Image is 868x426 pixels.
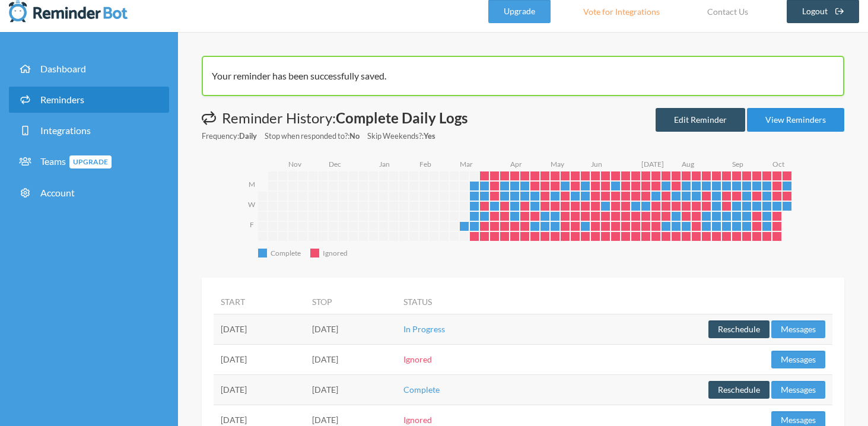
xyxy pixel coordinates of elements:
[591,160,602,169] text: Jun
[202,131,257,142] small: Frequency:
[69,155,112,169] span: Upgrade
[682,160,694,169] text: Aug
[40,63,86,74] span: Dashboard
[214,344,305,374] td: [DATE]
[510,160,522,169] text: Apr
[329,160,341,169] text: Dec
[771,351,825,368] button: Messages
[367,131,435,142] small: Skip Weekends?:
[288,160,302,169] text: Nov
[214,314,305,344] td: [DATE]
[349,131,360,141] strong: No
[40,125,91,136] span: Integrations
[248,200,256,209] text: W
[212,70,386,81] span: Your reminder has been successfully saved.
[202,108,468,128] h1: Reminder History:
[396,344,535,374] td: Ignored
[249,220,253,229] text: F
[323,249,348,257] text: Ignored
[40,155,112,167] span: Teams
[708,381,770,399] button: Reschedule
[396,374,535,405] td: Complete
[396,314,535,344] td: In Progress
[771,320,825,338] button: Messages
[9,87,169,113] a: Reminders
[305,374,396,405] td: [DATE]
[747,108,844,132] a: View Reminders
[336,109,468,126] strong: Complete Daily Logs
[379,160,390,169] text: Jan
[9,180,169,206] a: Account
[771,381,825,399] button: Messages
[732,160,743,169] text: Sep
[305,314,396,344] td: [DATE]
[248,180,255,189] text: M
[40,187,75,198] span: Account
[424,131,435,141] strong: Yes
[656,108,745,132] a: Edit Reminder
[9,117,169,144] a: Integrations
[641,160,664,169] text: [DATE]
[214,290,305,314] th: Start
[551,160,565,169] text: May
[305,290,396,314] th: Stop
[271,249,301,257] text: Complete
[40,94,84,105] span: Reminders
[396,290,535,314] th: Status
[460,160,473,169] text: Mar
[214,374,305,405] td: [DATE]
[419,160,431,169] text: Feb
[772,160,785,169] text: Oct
[708,320,770,338] button: Reschedule
[265,131,360,142] small: Stop when responded to?:
[305,344,396,374] td: [DATE]
[9,148,169,175] a: TeamsUpgrade
[9,56,169,82] a: Dashboard
[239,131,257,141] strong: Daily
